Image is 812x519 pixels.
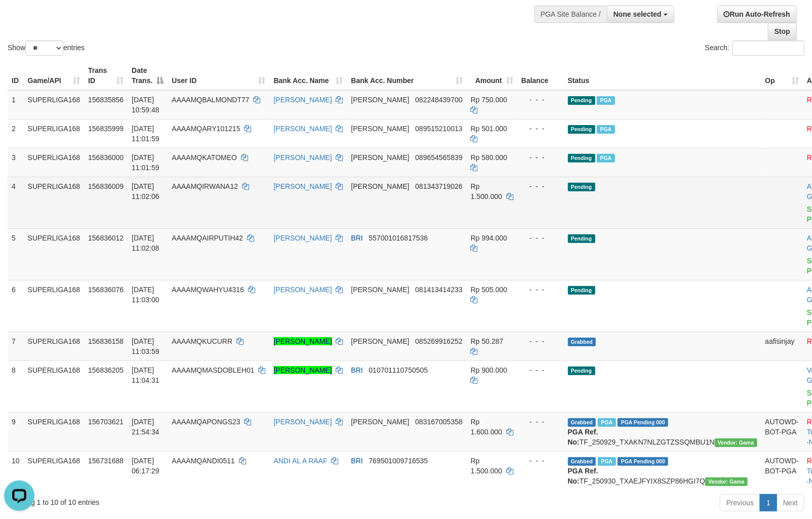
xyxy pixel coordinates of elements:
[568,418,596,427] span: Grabbed
[568,428,598,446] b: PGA Ref. No:
[351,366,363,374] span: BRI
[4,4,34,34] button: Open LiveChat chat widget
[172,96,249,104] span: AAAAMQBALMONDT77
[351,96,410,104] span: [PERSON_NAME]
[521,336,560,346] div: - - -
[88,234,124,242] span: 156836012
[618,457,668,466] span: PGA Pending
[568,96,595,105] span: Pending
[717,6,797,23] a: Run Auto-Refresh
[369,234,428,242] span: Copy 557001016817536 to clipboard
[88,366,124,374] span: 156836205
[369,366,428,374] span: Copy 010701110750505 to clipboard
[88,96,124,104] span: 156835856
[568,367,595,375] span: Pending
[8,119,24,148] td: 2
[761,451,803,490] td: AUTOWD-BOT-PGA
[88,418,124,426] span: 156703621
[761,61,803,90] th: Op: activate to sort column ascending
[351,337,410,345] span: [PERSON_NAME]
[415,125,462,133] span: Copy 089515210013 to clipboard
[274,182,332,190] a: [PERSON_NAME]
[351,153,410,162] span: [PERSON_NAME]
[84,61,128,90] th: Trans ID: activate to sort column ascending
[274,286,332,294] a: [PERSON_NAME]
[274,234,332,242] a: [PERSON_NAME]
[274,96,332,104] a: [PERSON_NAME]
[351,418,410,426] span: [PERSON_NAME]
[415,418,462,426] span: Copy 083167005358 to clipboard
[24,148,85,177] td: SUPERLIGA168
[568,338,596,346] span: Grabbed
[415,182,462,190] span: Copy 081343719026 to clipboard
[761,332,803,361] td: aafisinjay
[598,457,616,466] span: Marked by aafromsomean
[568,154,595,163] span: Pending
[471,234,507,242] span: Rp 994.000
[415,96,462,104] span: Copy 082248439700 to clipboard
[347,61,467,90] th: Bank Acc. Number: activate to sort column ascending
[172,418,240,426] span: AAAAMQAPONGS23
[24,412,85,451] td: SUPERLIGA168
[607,6,674,23] button: None selected
[274,153,332,162] a: [PERSON_NAME]
[172,337,232,345] span: AAAAMQKUCURR
[415,286,462,294] span: Copy 081413414233 to clipboard
[517,61,564,90] th: Balance
[172,366,254,374] span: AAAAMQMASDOBLEH01
[597,96,615,105] span: Marked by aafheankoy
[471,125,507,133] span: Rp 501.000
[521,233,560,243] div: - - -
[8,451,24,490] td: 10
[351,457,363,465] span: BRI
[88,337,124,345] span: 156836158
[8,332,24,361] td: 7
[172,234,243,242] span: AAAAMQAIRPUTIH42
[172,182,238,190] span: AAAAMQIRWANA12
[132,153,159,172] span: [DATE] 11:01:59
[534,6,607,23] div: PGA Site Balance /
[132,286,159,304] span: [DATE] 11:03:00
[471,153,507,162] span: Rp 580.000
[568,286,595,295] span: Pending
[8,361,24,412] td: 8
[8,61,24,90] th: ID
[8,148,24,177] td: 3
[521,95,560,105] div: - - -
[274,366,332,374] a: [PERSON_NAME]
[270,61,347,90] th: Bank Acc. Name: activate to sort column ascending
[24,119,85,148] td: SUPERLIGA168
[132,234,159,252] span: [DATE] 11:02:08
[274,418,332,426] a: [PERSON_NAME]
[24,177,85,228] td: SUPERLIGA168
[618,418,668,427] span: PGA Pending
[172,457,235,465] span: AAAAMQANDI0511
[715,438,757,447] span: Vendor URL: https://trx31.1velocity.biz
[471,337,504,345] span: Rp 50.287
[8,412,24,451] td: 9
[24,280,85,332] td: SUPERLIGA168
[768,23,797,40] a: Stop
[88,286,124,294] span: 156836076
[568,457,596,466] span: Grabbed
[733,41,804,56] input: Search:
[705,477,748,486] span: Vendor URL: https://trx31.1velocity.biz
[471,286,507,294] span: Rp 505.000
[351,234,363,242] span: BRI
[132,457,159,475] span: [DATE] 06:17:29
[521,417,560,427] div: - - -
[351,182,410,190] span: [PERSON_NAME]
[521,181,560,191] div: - - -
[597,125,615,134] span: PGA
[132,125,159,143] span: [DATE] 11:01:59
[415,337,462,345] span: Copy 085269916252 to clipboard
[8,177,24,228] td: 4
[369,457,428,465] span: Copy 769501009716535 to clipboard
[568,234,595,243] span: Pending
[8,280,24,332] td: 6
[132,418,159,436] span: [DATE] 21:54:34
[568,467,598,485] b: PGA Ref. No:
[777,494,804,511] a: Next
[88,182,124,190] span: 156836009
[168,61,269,90] th: User ID: activate to sort column ascending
